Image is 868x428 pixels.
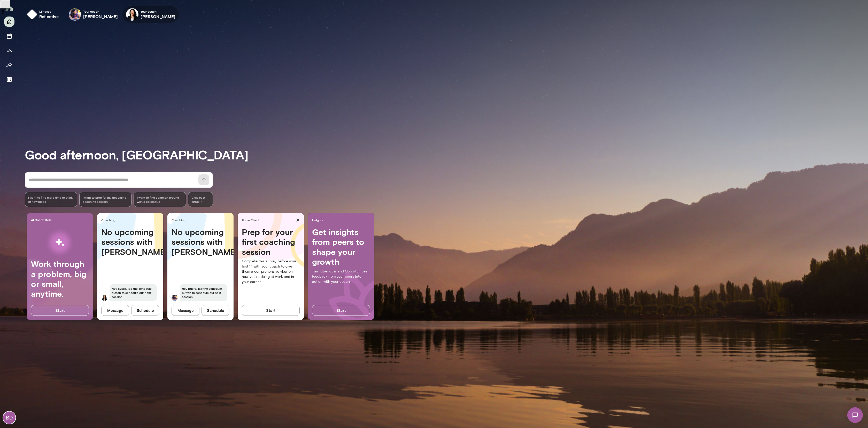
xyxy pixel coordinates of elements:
[242,218,294,222] span: Pulse Check
[25,192,77,207] div: I want to find more time to think of new ideas
[28,195,74,204] span: I want to find more time to think of new ideas
[101,305,129,316] button: Message
[83,13,118,20] h6: [PERSON_NAME]
[39,13,59,20] h6: reflective
[134,192,186,207] div: I want to find common ground with a colleague
[31,259,89,299] h4: Work through a problem, big or small, anytime.
[202,305,229,316] button: Schedule
[312,305,370,316] button: Start
[101,227,159,257] h4: No upcoming sessions with [PERSON_NAME]
[4,60,14,70] button: Insights
[312,227,370,267] h4: Get insights from peers to shape your growth
[172,218,231,222] span: Coaching
[37,226,83,259] img: AI Workflows
[25,147,868,162] h3: Good afternoon, [GEOGRAPHIC_DATA]
[242,305,300,316] button: Start
[172,295,178,301] img: Aradhana Goel Goel
[4,74,14,85] button: Documents
[242,227,300,257] h4: Prep for your first coaching session
[101,218,161,222] span: Coaching
[31,305,89,316] button: Start
[141,13,175,20] h6: [PERSON_NAME]
[4,17,14,27] button: Home
[242,259,300,285] p: Complete this survey before your first 1:1 with your coach to give them a comprehensive view on h...
[312,218,372,222] span: Insights
[3,411,16,424] div: BD
[79,192,132,207] div: I want to prep for my upcoming coaching session
[312,269,370,284] p: Turn Strengths and Opportunities feedback from your peers into action with your coach.
[4,45,14,56] button: Growth Plan
[172,305,199,316] button: Message
[180,284,227,301] span: Hey Busra. Tap the schedule button to schedule our next session.
[110,284,157,301] span: Hey Busra. Tap the schedule button to schedule our next session.
[137,195,183,204] span: I want to find common ground with a colleague
[172,227,229,257] h4: No upcoming sessions with [PERSON_NAME]
[188,192,213,207] span: View past chats ->
[4,31,14,41] button: Sessions
[131,305,159,316] button: Schedule
[83,195,128,204] span: I want to prep for my upcoming coaching session
[31,218,91,222] span: AI Coach Beta
[101,295,107,301] img: Monica Aggarwal Aggarwal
